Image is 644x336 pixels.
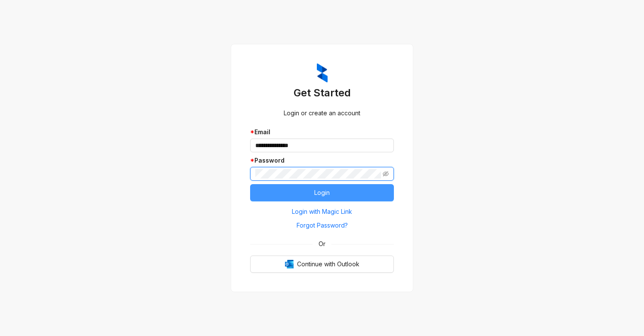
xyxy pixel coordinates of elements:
img: Outlook [285,260,294,268]
span: Continue with Outlook [297,259,359,269]
h3: Get Started [250,86,394,100]
div: Email [250,127,394,137]
span: eye-invisible [383,171,389,177]
span: Login with Magic Link [292,207,352,216]
button: Forgot Password? [250,219,394,232]
button: OutlookContinue with Outlook [250,256,394,273]
button: Login [250,184,394,201]
span: Login [314,188,330,197]
img: ZumaIcon [317,63,328,83]
div: Password [250,156,394,165]
div: Login or create an account [250,108,394,118]
span: Or [313,239,331,249]
button: Login with Magic Link [250,205,394,219]
span: Forgot Password? [297,221,348,230]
